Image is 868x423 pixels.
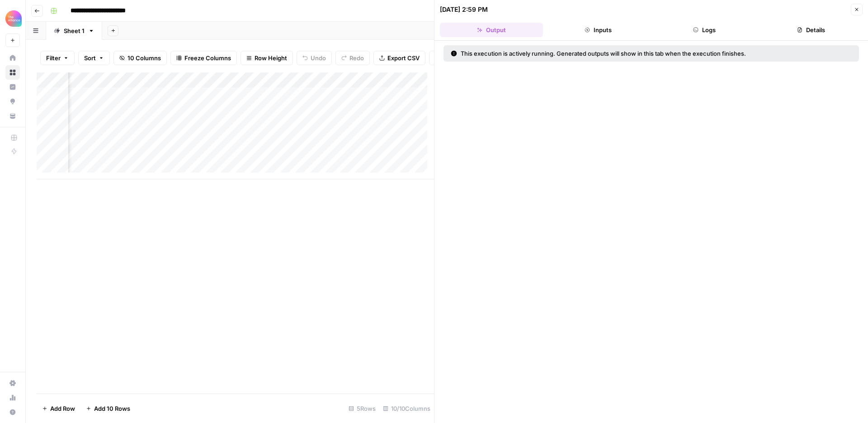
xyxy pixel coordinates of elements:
[373,51,425,65] button: Export CSV
[653,23,756,37] button: Logs
[84,53,96,62] span: Sort
[94,404,130,413] span: Add 10 Rows
[379,401,434,416] div: 10/10 Columns
[335,51,370,65] button: Redo
[80,401,136,416] button: Add 10 Rows
[5,51,20,65] a: Home
[440,23,543,37] button: Output
[170,51,237,65] button: Freeze Columns
[297,51,332,65] button: Undo
[64,26,85,35] div: Sheet 1
[387,53,420,62] span: Export CSV
[46,53,61,62] span: Filter
[5,10,22,27] img: Alliance Logo
[5,390,20,405] a: Usage
[5,7,20,30] button: Workspace: Alliance
[5,65,20,80] a: Browse
[547,23,650,37] button: Inputs
[345,401,379,416] div: 5 Rows
[5,80,20,94] a: Insights
[311,53,326,62] span: Undo
[184,53,231,62] span: Freeze Columns
[40,51,75,65] button: Filter
[451,49,799,58] div: This execution is actively running. Generated outputs will show in this tab when the execution fi...
[349,53,364,62] span: Redo
[255,53,287,62] span: Row Height
[5,376,20,390] a: Settings
[5,109,20,123] a: Your Data
[440,5,488,14] div: [DATE] 2:59 PM
[759,23,863,37] button: Details
[46,22,102,40] a: Sheet 1
[113,51,167,65] button: 10 Columns
[127,53,161,62] span: 10 Columns
[50,404,75,413] span: Add Row
[241,51,293,65] button: Row Height
[78,51,110,65] button: Sort
[5,405,20,419] button: Help + Support
[37,401,80,416] button: Add Row
[5,94,20,109] a: Opportunities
